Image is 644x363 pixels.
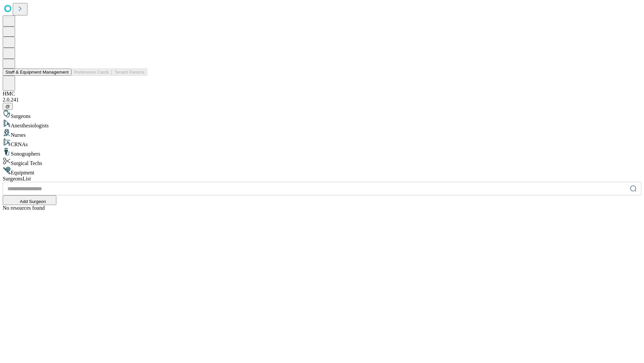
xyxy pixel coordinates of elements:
[3,97,641,103] div: 2.0.241
[3,138,641,148] div: CRNAs
[3,69,71,76] button: Staff & Equipment Management
[3,103,13,110] button: @
[3,195,56,205] button: Add Surgeon
[5,104,10,109] span: @
[3,91,641,97] div: HMC
[71,69,112,76] button: Preference Cards
[3,157,641,166] div: Surgical Techs
[3,110,641,119] div: Surgeons
[3,119,641,129] div: Anesthesiologists
[3,205,641,211] div: No resources found
[3,129,641,138] div: Nurses
[3,148,641,157] div: Sonographers
[20,199,46,204] span: Add Surgeon
[112,69,147,76] button: Tenant Params
[3,176,641,182] div: Surgeons List
[3,166,641,176] div: Equipment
